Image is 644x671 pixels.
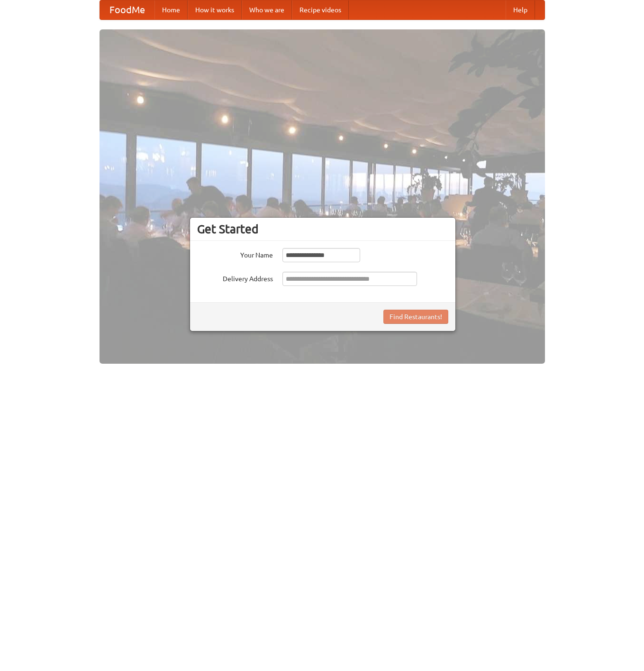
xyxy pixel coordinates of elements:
[188,0,242,19] a: How it works
[100,0,154,19] a: FoodMe
[197,248,273,260] label: Your Name
[292,0,349,19] a: Recipe videos
[154,0,188,19] a: Home
[197,272,273,284] label: Delivery Address
[506,0,535,19] a: Help
[242,0,292,19] a: Who we are
[197,222,448,236] h3: Get Started
[383,310,448,324] button: Find Restaurants!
